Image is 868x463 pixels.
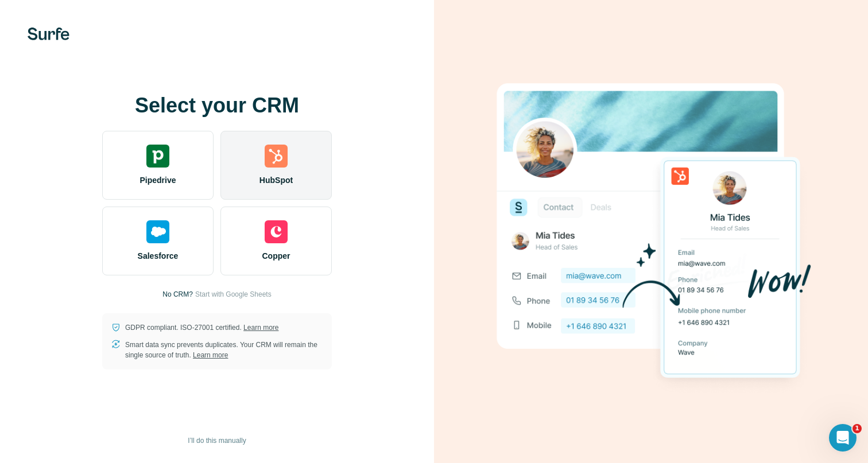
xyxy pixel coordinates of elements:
[125,322,278,333] p: GDPR compliant. ISO-27001 certified.
[490,65,812,398] img: HUBSPOT image
[195,289,272,299] button: Start with Google Sheets
[193,351,228,359] a: Learn more
[28,28,69,40] img: Surfe's logo
[243,324,278,332] a: Learn more
[259,174,293,186] span: HubSpot
[138,250,179,262] span: Salesforce
[852,424,862,433] span: 1
[265,220,288,243] img: copper's logo
[265,145,288,168] img: hubspot's logo
[146,220,169,243] img: salesforce's logo
[139,174,176,186] span: Pipedrive
[162,289,193,299] p: No CRM?
[262,250,290,262] span: Copper
[829,424,857,452] iframe: Intercom live chat
[146,145,169,168] img: pipedrive's logo
[180,432,254,449] button: I’ll do this manually
[102,94,332,117] h1: Select your CRM
[188,435,246,446] span: I’ll do this manually
[125,340,323,360] p: Smart data sync prevents duplicates. Your CRM will remain the single source of truth.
